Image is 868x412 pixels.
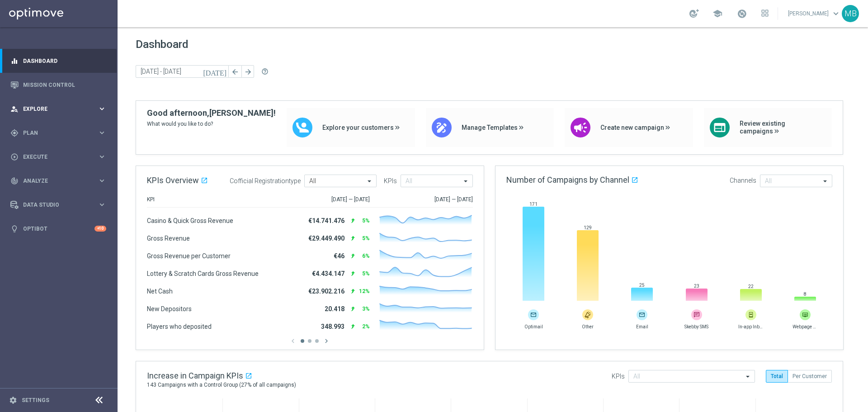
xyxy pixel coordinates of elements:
div: Analyze [10,177,98,185]
div: Execute [10,153,98,161]
div: +10 [94,226,106,232]
i: play_circle_outline [10,153,19,161]
div: Optibot [10,217,106,241]
i: person_search [10,105,19,113]
a: Optibot [23,217,94,241]
button: person_search Explore keyboard_arrow_right [10,105,107,113]
div: Plan [10,129,98,137]
span: school [712,9,722,19]
i: keyboard_arrow_right [98,200,106,209]
div: Data Studio [10,201,98,209]
a: [PERSON_NAME]keyboard_arrow_down [787,7,842,20]
i: track_changes [10,177,19,185]
a: Settings [22,398,49,403]
button: track_changes Analyze keyboard_arrow_right [10,177,107,185]
i: keyboard_arrow_right [98,152,106,161]
i: settings [9,396,17,404]
i: gps_fixed [10,129,19,137]
div: Mission Control [10,73,106,97]
span: Data Studio [23,202,98,208]
i: keyboard_arrow_right [98,176,106,185]
span: Explore [23,106,98,112]
div: Dashboard [10,49,106,73]
span: Execute [23,154,98,160]
button: Mission Control [10,81,107,89]
i: keyboard_arrow_right [98,128,106,137]
button: equalizer Dashboard [10,57,107,65]
span: keyboard_arrow_down [831,9,841,19]
span: Plan [23,130,98,136]
button: gps_fixed Plan keyboard_arrow_right [10,129,107,137]
i: lightbulb [10,225,19,233]
button: Data Studio keyboard_arrow_right [10,201,107,208]
span: Analyze [23,178,98,184]
button: play_circle_outline Execute keyboard_arrow_right [10,153,107,161]
a: Dashboard [23,49,106,73]
i: keyboard_arrow_right [98,104,106,113]
div: Explore [10,105,98,113]
a: Mission Control [23,73,106,97]
button: lightbulb Optibot +10 [10,225,107,232]
i: equalizer [10,57,19,65]
div: MB [842,5,859,22]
